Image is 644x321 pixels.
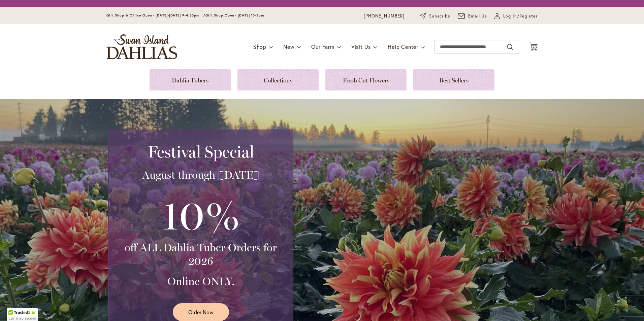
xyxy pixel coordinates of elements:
span: Our Farm [311,43,334,50]
span: Gift Shop Open - [DATE] 10-3pm [205,13,264,17]
span: Log In/Register [503,13,538,20]
span: Gift Shop & Office Open - [DATE]-[DATE] 9-4:30pm / [106,13,205,17]
span: Help Center [388,43,418,50]
h3: August through [DATE] [117,168,285,182]
h3: 10% [117,188,285,241]
a: store logo [106,34,177,59]
h3: off ALL Dahlia Tuber Orders for 2026 [117,241,285,268]
button: Search [507,42,513,52]
span: New [283,43,294,50]
span: Shop [253,43,266,50]
h3: Online ONLY. [117,275,285,288]
h2: Festival Special [117,142,285,161]
a: Email Us [458,13,487,20]
a: [PHONE_NUMBER] [364,13,405,20]
a: Subscribe [420,13,450,20]
a: Log In/Register [494,13,538,20]
a: Order Now [173,303,229,321]
div: TrustedSite Certified [7,308,38,321]
span: Subscribe [429,13,450,20]
span: Order Now [188,308,214,316]
span: Visit Us [351,43,371,50]
span: Email Us [468,13,487,20]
